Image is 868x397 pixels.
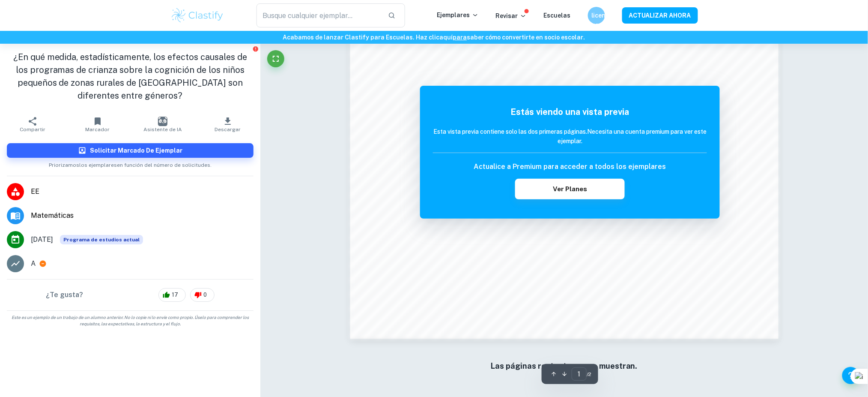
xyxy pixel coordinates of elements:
font: en función del número de solicitudes. [117,162,212,168]
font: Marcador [86,126,110,132]
button: Asistente de IA [130,112,195,136]
button: Ver planes [515,179,625,199]
font: Asistente de IA [143,126,182,132]
font: [DATE] [31,235,53,244]
font: . [584,34,585,41]
font: EE [31,187,39,195]
font: ¿Te gusta? [46,291,84,299]
button: Ayuda y comentarios [842,367,859,384]
font: Programa de estudios actual [63,237,140,243]
font: Compartir [20,126,45,132]
font: Este es un ejemplo de un trabajo de un alumno anterior. No lo copie ni lo envíe como propio. Úsel... [12,315,249,326]
font: Acabamos de lanzar Clastify para Escuelas. Haz clic [283,34,440,41]
font: Revisar [496,12,518,19]
font: A [31,259,36,268]
button: Marcador [65,112,130,136]
font: Estás viendo una vista previa [511,107,629,117]
font: Descargar [215,126,241,132]
button: licenciado en Letras [588,7,605,24]
a: para [453,34,467,41]
font: Ejemplares [437,12,470,18]
font: ¿En qué medida, estadísticamente, los efectos causales de los programas de crianza sobre la cogni... [13,52,248,101]
font: licenciado en Letras [591,12,622,38]
font: / [587,371,588,377]
button: Solicitar marcado de ejemplar [7,143,254,158]
font: 2 [588,371,591,377]
font: Ver planes [553,185,587,192]
font: saber cómo convertirte en socio escolar [467,34,584,41]
font: Actualice a Premium para acceder a todos los ejemplares [474,162,666,171]
font: Esta vista previa contiene solo las dos primeras páginas. [433,128,587,135]
button: Informar de un problema [252,45,259,52]
font: Matemáticas [31,211,74,220]
input: Busque cualquier ejemplar... [257,3,381,27]
a: Escuelas [544,12,571,19]
font: los ejemplares [79,162,117,168]
img: Logotipo de Clastify [170,7,225,24]
font: aquí [440,34,453,41]
div: Este modelo se basa en el programa de estudios actual. Puedes consultarlo para inspirarte o inspi... [60,235,143,244]
button: ACTUALIZAR AHORA [622,7,698,23]
button: Pantalla completa [267,50,284,67]
font: 17 [172,292,179,298]
font: Necesita una cuenta premium para ver este ejemplar. [558,128,707,144]
font: Priorizamos [49,162,79,168]
font: 0 [204,292,207,298]
button: Descargar [195,112,260,136]
font: Solicitar marcado de ejemplar [90,147,182,154]
font: ACTUALIZAR AHORA [629,12,691,19]
img: Asistente de IA [158,117,167,126]
font: Las páginas restantes no se muestran. [491,361,638,370]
